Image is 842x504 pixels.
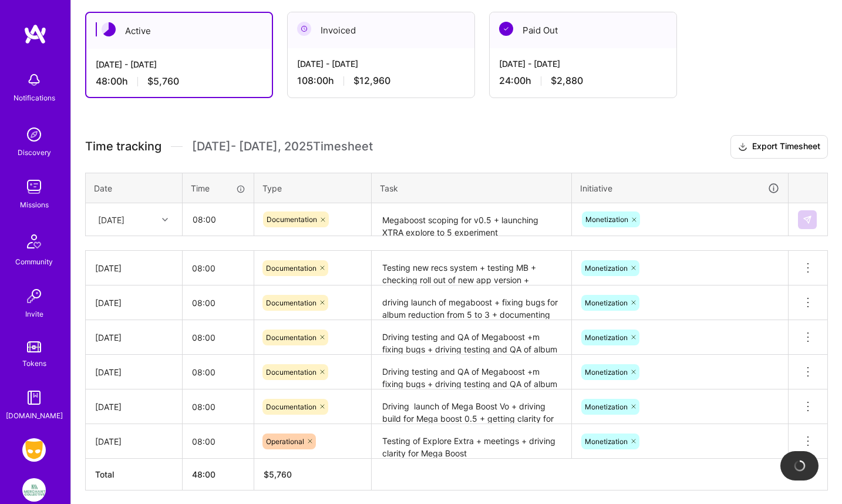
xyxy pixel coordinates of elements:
div: [DATE] [95,262,173,274]
span: Documentation [266,333,316,342]
div: [DATE] [95,401,173,413]
div: [DATE] [95,435,173,448]
i: icon Chevron [162,217,168,223]
textarea: Driving testing and QA of Megaboost +m fixing bugs + driving testing and QA of album reduction fr... [373,356,570,388]
div: [DATE] [95,331,173,344]
img: Invite [22,284,46,308]
span: Time tracking [85,139,161,154]
div: Initiative [580,182,780,195]
img: discovery [22,123,46,146]
span: Documentation [266,298,316,307]
span: Monetization [585,264,628,273]
img: logo [23,23,47,45]
div: [DATE] - [DATE] [499,58,667,70]
span: Documentation [266,264,316,273]
div: [DATE] - [DATE] [297,58,465,70]
img: Submit [803,215,812,224]
img: loading [792,458,808,474]
div: [DATE] [95,366,173,378]
img: tokens [27,341,41,352]
input: HH:MM [183,287,254,318]
div: Community [15,256,53,268]
img: teamwork [22,175,46,199]
span: Monetization [585,215,628,224]
i: icon Download [738,141,747,153]
div: Notifications [14,92,55,104]
a: Grindr: Product & Marketing [19,438,49,462]
button: Export Timesheet [730,135,828,159]
th: Total [86,459,183,490]
img: Invoiced [297,22,311,36]
input: HH:MM [183,253,254,284]
div: Paid Out [490,12,676,48]
span: $5,760 [147,75,179,88]
span: Monetization [585,298,628,307]
div: Missions [20,199,49,211]
textarea: Megaboost scoping for v0.5 + launching XTRA explore to 5 experiment [373,204,570,236]
div: Time [191,182,245,194]
img: Community [20,227,48,256]
textarea: Testing new recs system + testing MB + checking roll out of new app version + checking the progre... [373,252,570,284]
input: HH:MM [183,322,254,353]
div: [DATE] [98,213,124,226]
span: Monetization [585,437,628,446]
a: We Are The Merchants: Founding Product Manager, Merchant Collective [19,478,49,502]
input: HH:MM [183,391,254,422]
div: 108:00 h [297,75,465,87]
div: [DOMAIN_NAME] [6,409,63,422]
div: null [798,210,818,229]
textarea: driving launch of megaboost + fixing bugs for album reduction from 5 to 3 + documenting product r... [373,287,570,319]
img: Grindr: Product & Marketing [22,438,46,462]
th: Task [372,173,572,203]
span: [DATE] - [DATE] , 2025 Timesheet [192,139,373,154]
img: Active [102,22,116,36]
span: $ 5,760 [264,469,292,479]
span: $12,960 [353,75,390,87]
span: Documentation [267,215,317,224]
div: Invoiced [288,12,474,48]
textarea: Driving testing and QA of Megaboost +m fixing bugs + driving testing and QA of album reduction fr... [373,321,570,354]
img: guide book [22,386,46,409]
img: We Are The Merchants: Founding Product Manager, Merchant Collective [22,478,46,502]
div: Active [86,13,272,49]
div: 24:00 h [499,75,667,87]
span: Operational [266,437,304,446]
div: [DATE] [95,297,173,309]
img: bell [22,68,46,92]
div: Tokens [22,357,46,369]
input: HH:MM [183,426,254,457]
span: $2,880 [551,75,583,87]
div: Discovery [18,146,51,159]
div: [DATE] - [DATE] [96,58,262,70]
th: 48:00 [183,459,254,490]
input: HH:MM [183,204,253,235]
div: 48:00 h [96,75,262,88]
textarea: Driving launch of Mega Boost Vo + driving build for Mega boost 0.5 + getting clarity for reducing... [373,391,570,423]
span: Monetization [585,402,628,411]
th: Type [254,173,372,203]
th: Date [86,173,183,203]
span: Documentation [266,368,316,377]
input: HH:MM [183,357,254,388]
span: Monetization [585,333,628,342]
textarea: Testing of Explore Extra + meetings + driving clarity for Mega Boost [373,425,570,458]
span: Documentation [266,402,316,411]
div: Invite [25,308,43,320]
span: Monetization [585,368,628,377]
img: Paid Out [499,22,513,36]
